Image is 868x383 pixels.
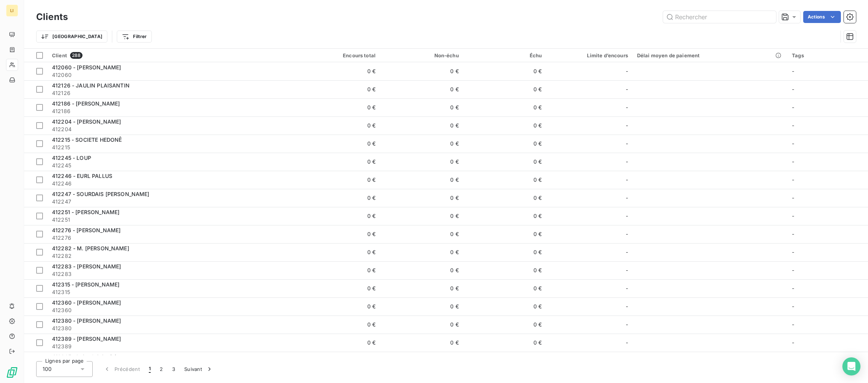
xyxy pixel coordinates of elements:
span: - [626,194,628,202]
span: 412315 [52,288,292,296]
span: 412245 - LOUP [52,155,91,161]
span: 412251 - [PERSON_NAME] [52,209,119,215]
span: - [626,67,628,75]
td: 0 € [463,352,547,370]
span: - [792,140,794,147]
span: - [792,231,794,237]
span: - [626,122,628,129]
span: - [792,68,794,74]
span: - [792,104,794,110]
span: - [626,158,628,165]
span: 412395 - Loire Origine(s) [52,354,117,360]
td: 0 € [463,316,547,334]
span: 412247 - SOURDAIS [PERSON_NAME] [52,191,150,197]
div: Échu [468,52,542,58]
span: 412060 - [PERSON_NAME] [52,64,121,70]
td: 0 € [463,98,547,116]
td: 0 € [297,80,380,98]
button: Précédent [99,361,144,377]
div: LI [6,5,18,17]
span: 412245 [52,162,292,169]
button: 2 [155,361,167,377]
span: - [792,122,794,129]
span: 1 [149,365,151,373]
span: 412246 - EURL PALLUS [52,173,112,179]
span: 412276 [52,234,292,242]
span: - [626,230,628,238]
td: 0 € [380,225,463,243]
span: 412060 [52,71,292,79]
td: 0 € [380,171,463,189]
span: - [792,303,794,309]
span: - [626,339,628,346]
td: 0 € [380,261,463,279]
span: 412360 [52,306,292,314]
span: - [792,195,794,201]
span: 412126 - JAULIN PLAISANTIN [52,82,130,89]
td: 0 € [380,135,463,153]
button: Actions [803,11,841,23]
span: - [792,176,794,183]
td: 0 € [380,279,463,297]
span: - [626,303,628,310]
td: 0 € [297,261,380,279]
span: 412283 - [PERSON_NAME] [52,263,121,270]
button: [GEOGRAPHIC_DATA] [36,31,107,43]
td: 0 € [380,189,463,207]
span: - [626,86,628,93]
td: 0 € [463,225,547,243]
td: 0 € [463,189,547,207]
span: 412283 [52,270,292,278]
span: - [792,339,794,346]
td: 0 € [297,62,380,80]
td: 0 € [380,80,463,98]
td: 0 € [297,153,380,171]
td: 0 € [297,116,380,135]
td: 0 € [297,135,380,153]
span: 288 [70,52,83,59]
div: Limite d’encours [551,52,628,58]
span: 412389 [52,343,292,350]
td: 0 € [297,297,380,316]
td: 0 € [297,98,380,116]
td: 0 € [380,243,463,261]
span: 412215 [52,144,292,151]
td: 0 € [297,352,380,370]
div: Délai moyen de paiement [637,52,783,58]
td: 0 € [463,261,547,279]
td: 0 € [380,116,463,135]
td: 0 € [380,316,463,334]
button: 3 [168,361,180,377]
span: - [792,158,794,165]
span: 412204 - [PERSON_NAME] [52,118,121,125]
span: 412315 - [PERSON_NAME] [52,281,119,288]
td: 0 € [297,316,380,334]
span: - [792,267,794,273]
td: 0 € [463,297,547,316]
td: 0 € [463,62,547,80]
span: 412204 [52,126,292,133]
span: - [626,285,628,292]
button: 1 [144,361,155,377]
td: 0 € [297,171,380,189]
span: Client [52,52,67,58]
td: 0 € [380,153,463,171]
span: - [792,86,794,92]
span: 412389 - [PERSON_NAME] [52,336,121,342]
div: Encours total [301,52,376,58]
img: Logo LeanPay [6,366,18,378]
td: 0 € [297,279,380,297]
span: 412251 [52,216,292,224]
span: - [792,321,794,328]
span: - [792,249,794,255]
span: 412282 [52,252,292,260]
span: - [626,140,628,147]
span: 412186 [52,107,292,115]
div: Non-échu [385,52,459,58]
td: 0 € [297,334,380,352]
button: Suivant [180,361,218,377]
span: - [626,267,628,274]
span: 412276 - [PERSON_NAME] [52,227,121,233]
td: 0 € [463,153,547,171]
span: 412246 [52,180,292,187]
